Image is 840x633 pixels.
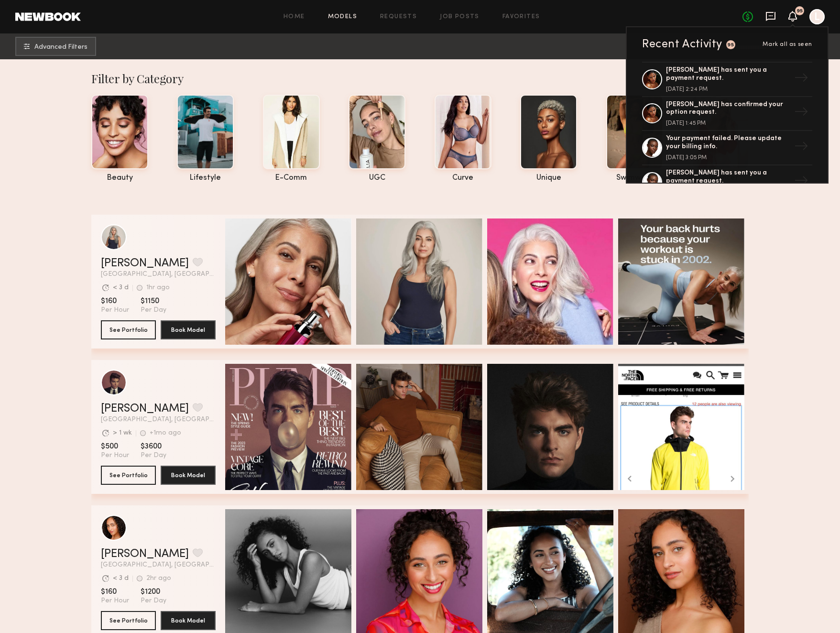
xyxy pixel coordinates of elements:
a: [PERSON_NAME] [101,258,189,269]
div: [PERSON_NAME] has sent you a payment request. [666,169,790,186]
a: Models [328,14,357,20]
div: [DATE] 2:24 PM [666,87,790,92]
div: Filter by Category [91,71,749,86]
a: [PERSON_NAME] has sent you a payment request.[DATE] 2:24 PM→ [642,62,812,97]
button: See Portfolio [101,320,156,339]
span: Advanced Filters [34,44,87,51]
div: Recent Activity [642,39,722,50]
button: Book Model [161,611,216,630]
span: [GEOGRAPHIC_DATA], [GEOGRAPHIC_DATA] [101,271,216,278]
a: [PERSON_NAME] [101,548,189,560]
span: [GEOGRAPHIC_DATA], [GEOGRAPHIC_DATA] [101,416,216,423]
div: [DATE] 1:45 PM [666,120,790,126]
span: Per Day [141,306,166,315]
div: < 3 d [113,284,129,291]
div: +1mo ago [150,430,181,437]
div: e-comm [263,174,320,182]
div: swimwear [606,174,663,182]
a: Requests [380,14,417,20]
button: See Portfolio [101,611,156,630]
div: 95 [727,43,734,48]
div: 1hr ago [146,284,170,291]
button: Book Model [161,466,216,485]
div: → [790,67,812,92]
a: [PERSON_NAME] [101,403,189,415]
span: $3600 [141,442,166,451]
span: Per Hour [101,597,129,605]
div: > 1 wk [113,430,132,437]
button: See Portfolio [101,466,156,485]
span: Per Hour [101,451,129,460]
a: Your payment failed. Please update your billing info.[DATE] 3:05 PM→ [642,131,812,165]
div: curve [435,174,491,182]
span: Per Day [141,451,166,460]
span: $160 [101,296,129,306]
span: $1200 [141,587,166,597]
div: [DATE] 3:05 PM [666,155,790,161]
div: 95 [796,9,803,14]
div: [PERSON_NAME] has sent you a payment request. [666,66,790,83]
span: $160 [101,587,129,597]
a: L [809,9,825,24]
div: unique [520,174,577,182]
div: → [790,170,812,195]
div: → [790,101,812,126]
div: → [790,135,812,160]
div: lifestyle [177,174,234,182]
span: [GEOGRAPHIC_DATA], [GEOGRAPHIC_DATA] [101,562,216,568]
div: Your payment failed. Please update your billing info. [666,135,790,151]
span: Per Day [141,597,166,605]
div: beauty [91,174,148,182]
div: 2hr ago [146,575,171,582]
a: Favorites [502,14,540,20]
div: < 3 d [113,575,129,582]
a: Home [284,14,305,20]
span: $1150 [141,296,166,306]
div: [PERSON_NAME] has confirmed your option request. [666,101,790,117]
button: Advanced Filters [15,37,96,56]
span: Mark all as seen [763,42,812,47]
span: Per Hour [101,306,129,315]
a: [PERSON_NAME] has confirmed your option request.[DATE] 1:45 PM→ [642,97,812,131]
a: [PERSON_NAME] has sent you a payment request.→ [642,165,812,200]
button: Book Model [161,320,216,339]
span: $500 [101,442,129,451]
a: Job Posts [440,14,480,20]
div: UGC [349,174,405,182]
